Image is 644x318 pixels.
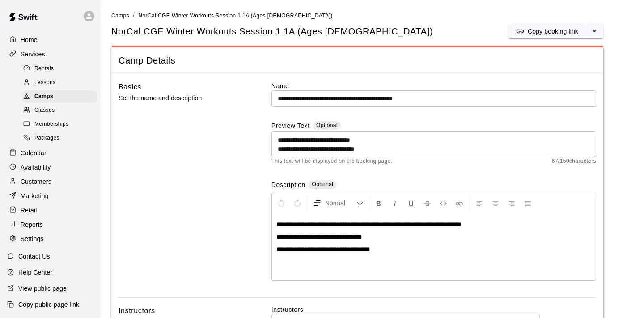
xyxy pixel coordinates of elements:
[504,195,519,211] button: Right Align
[520,195,535,211] button: Justify Align
[271,180,305,191] label: Description
[508,24,603,38] div: split button
[312,181,333,187] span: Optional
[21,90,101,104] a: Camps
[387,195,402,211] button: Format Italics
[508,24,585,38] button: Copy booking link
[21,131,101,145] a: Packages
[21,148,47,157] p: Calendar
[21,62,101,76] a: Rentals
[111,25,433,38] h5: NorCal CGE Winter Workouts Session 1 1A (Ages [DEMOGRAPHIC_DATA])
[34,134,59,143] span: Packages
[18,268,52,277] p: Help Center
[528,27,578,36] p: Copy booking link
[488,195,503,211] button: Center Align
[119,55,596,67] span: Camp Details
[21,50,45,59] p: Services
[138,13,332,19] span: NorCal CGE Winter Workouts Session 1 1A (Ages [DEMOGRAPHIC_DATA])
[18,252,50,261] p: Contact Us
[21,163,51,172] p: Availability
[552,157,596,166] span: 67 / 150 characters
[34,106,55,115] span: Classes
[271,157,393,166] span: This text will be displayed on the booking page.
[119,305,155,317] h6: Instructors
[21,220,43,229] p: Reports
[585,24,603,38] button: select merge strategy
[7,47,93,61] a: Services
[21,35,38,44] p: Home
[271,81,596,90] label: Name
[290,195,305,211] button: Redo
[371,195,386,211] button: Format Bold
[21,118,97,131] div: Memberships
[21,132,97,144] div: Packages
[21,76,101,89] a: Lessons
[7,146,93,160] a: Calendar
[7,232,93,246] a: Settings
[271,305,596,314] label: Instructors
[403,195,419,211] button: Format Underline
[18,300,79,309] p: Copy public page link
[309,195,367,211] button: Formatting Options
[34,92,53,101] span: Camps
[21,206,37,215] p: Retail
[111,13,129,19] span: Camps
[7,204,93,217] a: Retail
[119,93,243,104] p: Set the name and description
[119,81,141,93] h6: Basics
[472,195,487,211] button: Left Align
[21,104,97,117] div: Classes
[316,122,338,128] span: Optional
[21,63,97,75] div: Rentals
[7,175,93,188] a: Customers
[325,199,356,208] span: Normal
[34,64,54,73] span: Rentals
[21,104,101,118] a: Classes
[7,189,93,203] a: Marketing
[111,12,129,19] a: Camps
[21,90,97,103] div: Camps
[271,121,310,131] label: Preview Text
[274,195,289,211] button: Undo
[7,161,93,174] a: Availability
[452,195,467,211] button: Insert Link
[436,195,451,211] button: Insert Code
[34,120,68,129] span: Memberships
[18,284,67,293] p: View public page
[34,78,56,87] span: Lessons
[111,11,633,21] nav: breadcrumb
[21,177,51,186] p: Customers
[7,218,93,231] a: Reports
[21,118,101,131] a: Memberships
[133,11,135,20] li: /
[7,33,93,47] a: Home
[21,191,49,200] p: Marketing
[21,76,97,89] div: Lessons
[419,195,435,211] button: Format Strikethrough
[21,234,44,243] p: Settings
